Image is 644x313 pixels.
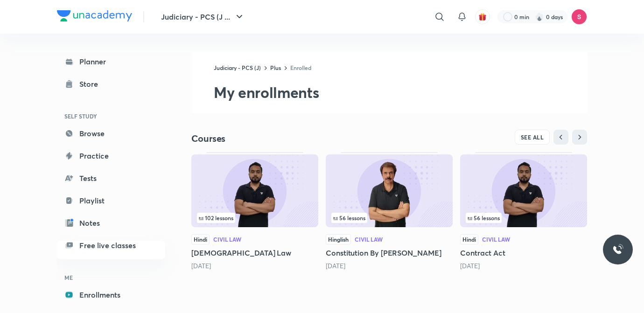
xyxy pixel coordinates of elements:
div: Civil Law [213,236,241,242]
a: Playlist [57,191,165,210]
div: 10 days ago [191,261,318,271]
h5: Contract Act [460,247,587,258]
img: Company Logo [57,10,132,21]
h6: SELF STUDY [57,108,165,124]
button: SEE ALL [515,130,550,145]
div: Constitution By Anil Khanna [326,152,453,271]
a: Notes [57,214,165,232]
div: Civil Law [355,236,383,242]
a: Company Logo [57,10,132,24]
h4: Courses [191,132,389,145]
div: infocontainer [331,213,447,223]
a: Enrolled [290,64,311,71]
span: 56 lessons [468,215,500,221]
a: Practice [57,146,165,165]
a: Browse [57,124,165,143]
a: Plus [270,64,281,71]
button: avatar [475,9,490,24]
a: Free live classes [57,236,165,255]
div: Civil Law [482,236,510,242]
div: infocontainer [197,213,313,223]
span: Hindi [191,234,210,244]
span: 56 lessons [333,215,365,221]
div: infosection [466,213,581,223]
div: left [197,213,313,223]
img: ttu [612,244,623,255]
button: Judiciary - PCS (J ... [155,7,251,26]
a: Judiciary - PCS (J) [214,64,261,71]
span: Hinglish [326,234,351,244]
span: 102 lessons [199,215,233,221]
div: Contract Act [460,152,587,271]
h2: My enrollments [214,83,587,102]
img: Thumbnail [191,154,318,227]
div: Hindu Law [191,152,318,271]
div: infosection [331,213,447,223]
span: Hindi [460,234,478,244]
div: left [466,213,581,223]
a: Enrollments [57,285,165,304]
a: Store [57,75,165,93]
img: Thumbnail [460,154,587,227]
h5: Constitution By [PERSON_NAME] [326,247,453,258]
img: avatar [478,13,487,21]
div: infocontainer [466,213,581,223]
h6: ME [57,270,165,285]
img: Thumbnail [326,154,453,227]
div: left [331,213,447,223]
div: 9 months ago [326,261,453,271]
div: Store [79,78,104,90]
h5: [DEMOGRAPHIC_DATA] Law [191,247,318,258]
div: 10 months ago [460,261,587,271]
img: Sandeep Kumar [571,9,587,25]
a: Planner [57,52,165,71]
div: infosection [197,213,313,223]
img: streak [535,12,544,21]
span: SEE ALL [521,134,544,140]
a: Tests [57,169,165,188]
